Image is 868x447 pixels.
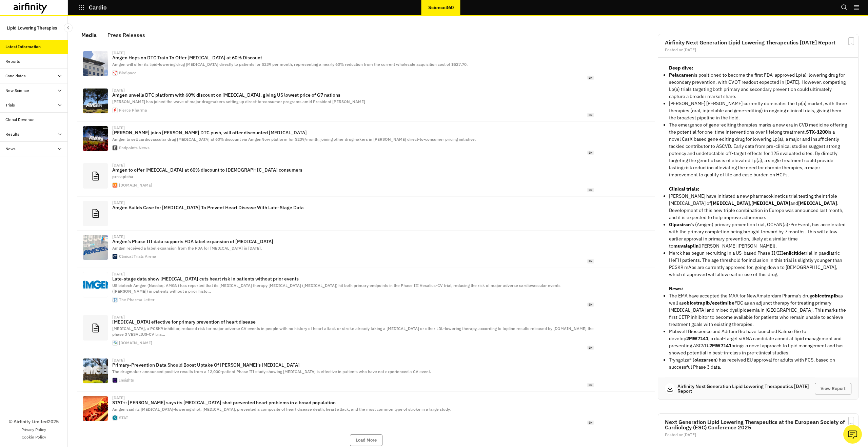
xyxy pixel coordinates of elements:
[112,88,125,92] div: [DATE]
[5,131,19,137] div: Results
[587,383,594,387] span: en
[5,73,26,79] div: Candidates
[677,384,815,393] p: Airfinity Next Generation Lipid Lowering Therapeutics [DATE] Report
[587,151,594,155] span: en
[119,146,150,150] div: Endpoints News
[669,328,847,356] li: Mabwell Bioscience and Aditum Bio have launched Kalexo Bio to develop , a dual-target siRNA candi...
[669,193,847,221] li: [PERSON_NAME] have initiated a new pharmacokinetics trial testing their triple [MEDICAL_DATA] of ...
[5,58,20,64] div: Reports
[113,341,117,345] img: healioandroid.png
[83,235,108,260] img: shutterstock_1940887285.jpg
[7,22,57,34] p: Lipid Lowering Therapies
[119,416,128,420] div: STAT
[587,113,594,117] span: en
[112,358,125,362] div: [DATE]
[669,65,693,71] strong: Deep dive:
[669,250,847,278] li: Merck has begun recruiting in a US-based Phase II/III trial in paediatric HeFH patients. The age ...
[112,239,594,244] p: Amgen’s Phase III data supports FDA label expansion of [MEDICAL_DATA]
[77,354,655,391] a: [DATE]Primary-Prevention Data Should Boost Uptake Of [PERSON_NAME]’s [MEDICAL_DATA]The drugmaker ...
[684,300,734,306] strong: obicetrapib/ezetimibe
[112,62,468,67] span: Amgen will offer its lipid-lowering drug [MEDICAL_DATA] directly to patients for $239 per month, ...
[587,303,594,307] span: en
[751,200,790,206] strong: [MEDICAL_DATA]
[669,121,847,178] li: The emergence of gene-editing therapies marks a new era in CVD medicine offering the potential fo...
[79,2,107,13] button: Cardio
[81,30,97,40] div: Media
[665,48,851,52] div: Posted on [DATE]
[669,186,699,192] strong: Clinical trials:
[847,416,855,425] svg: Bookmark Report
[112,407,451,412] span: Amgen said its [MEDICAL_DATA]-lowering shot, [MEDICAL_DATA], prevented a composite of heart disea...
[112,205,594,210] p: Amgen Builds Case for [MEDICAL_DATA] To Prevent Heart Disease With Late-Stage Data
[812,293,838,299] strong: obicetrapib
[112,174,133,179] span: px-captcha
[669,72,694,78] strong: Pelacarsen
[119,341,152,345] div: [DOMAIN_NAME]
[5,88,29,94] div: New Science
[119,378,134,382] div: Insights
[113,297,117,302] img: faviconV2
[847,37,855,45] svg: Bookmark Report
[77,392,655,429] a: [DATE]STAT+: [PERSON_NAME] says its [MEDICAL_DATA] shot prevented heart problems in a broad popul...
[665,40,851,45] h2: Airfinity Next Generation Lipid Lowering Therapeutics [DATE] Report
[673,243,698,249] strong: muvalaplin
[83,272,108,297] img: a95a33c0-224a-11ef-ad1f-e33a28dd5e74-amgen-logo-big.jpg
[113,183,117,188] img: favicon.ico
[669,221,691,228] strong: Olpasiran
[5,102,15,108] div: Trials
[669,72,847,100] li: is positioned to become the first FDA-approved Lp(a)-lowering drug for secondary prevention, with...
[83,126,108,151] img: Amgen-Getty-social1.jpg
[112,276,594,281] p: Late-stage data show [MEDICAL_DATA] cuts heart risk in patients without prior events
[113,71,117,75] img: apple-touch-icon.png
[77,159,655,196] a: [DATE]Amgen to offer [MEDICAL_DATA] at 60% discount to [DEMOGRAPHIC_DATA] consumerspx-captcha[DOM...
[587,259,594,264] span: en
[112,400,594,405] p: STAT+: [PERSON_NAME] says its [MEDICAL_DATA] shot prevented heart problems in a broad population
[112,246,262,251] span: Amgen received a label expansion from the FDA for [MEDICAL_DATA] in [DATE].
[669,292,847,328] li: The EMA have accepted the MAA for NewAmsterdam Pharma’s drug as well as FDC as an adjunct therapy...
[112,283,560,294] span: US biotech Amgen (Nasdaq: AMGN) has reported that its [MEDICAL_DATA] therapy [MEDICAL_DATA] ([MED...
[83,89,108,113] img: AMGEN_0.jpg
[113,108,117,113] img: fiercefavicon.ico
[112,201,125,205] div: [DATE]
[669,286,683,292] strong: News:
[587,76,594,80] span: en
[665,433,851,437] div: Posted on [DATE]
[113,415,117,420] img: cropped-STAT-Favicon-Round-270x270.png
[709,343,731,349] strong: 2MW7141
[841,2,848,13] button: Search
[112,163,125,167] div: [DATE]
[77,231,655,268] a: [DATE]Amgen’s Phase III data supports FDA label expansion of [MEDICAL_DATA]Amgen received a label...
[112,126,125,130] div: [DATE]
[113,254,117,259] img: cropped-Clinical-Trials-Arena-270x270.png
[119,298,155,302] div: The Pharma Letter
[119,71,137,75] div: BioSpace
[113,145,117,150] img: apple-touch-icon.png
[77,47,655,84] a: [DATE]Amgen Hops on DTC Train To Offer [MEDICAL_DATA] at 60% DiscountAmgen will offer its lipid-l...
[112,167,594,173] p: Amgen to offer [MEDICAL_DATA] at 60% discount to [DEMOGRAPHIC_DATA] consumers
[656,30,860,437] div: grid
[112,55,594,60] p: Amgen Hops on DTC Train To Offer [MEDICAL_DATA] at 60% Discount
[77,268,655,311] a: [DATE]Late-stage data show [MEDICAL_DATA] cuts heart risk in patients without prior eventsUS biot...
[112,272,125,276] div: [DATE]
[112,362,594,368] p: Primary-Prevention Data Should Boost Uptake Of [PERSON_NAME]’s [MEDICAL_DATA]
[77,84,655,121] a: [DATE]Amgen unveils DTC platform with 60% discount on [MEDICAL_DATA], giving US lowest price of G...
[798,200,837,206] strong: [MEDICAL_DATA]
[112,326,594,337] span: [MEDICAL_DATA], a PCSK9 inhibitor, reduced risk for major adverse CV events in people with no his...
[669,100,847,121] li: [PERSON_NAME] [PERSON_NAME] currently dominates the Lp(a) market, with three therapies (oral, inj...
[694,357,716,363] strong: olezarsen
[587,346,594,350] span: en
[112,396,125,400] div: [DATE]
[843,425,862,444] button: Ask our analysts
[64,23,73,32] button: Close Sidebar
[587,421,594,425] span: en
[665,419,851,430] h2: Next Generation Lipid Lowering Therapeutics at the European Society of Cardiology (ESC) Conferenc...
[83,358,108,383] img: RIXTIHLFENKDJFTMNFYTQ7C2PM.jpg
[112,235,125,239] div: [DATE]
[77,311,655,354] a: [DATE][MEDICAL_DATA] effective for primary prevention of heart disease[MEDICAL_DATA], a PCSK9 inh...
[5,146,16,152] div: News
[5,44,41,50] div: Latest Information
[9,418,59,425] p: © Airfinity Limited 2025
[83,396,108,421] img: AP79614751-1024x576.jpg
[686,335,708,342] strong: 2MW7141
[711,200,750,206] strong: [MEDICAL_DATA]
